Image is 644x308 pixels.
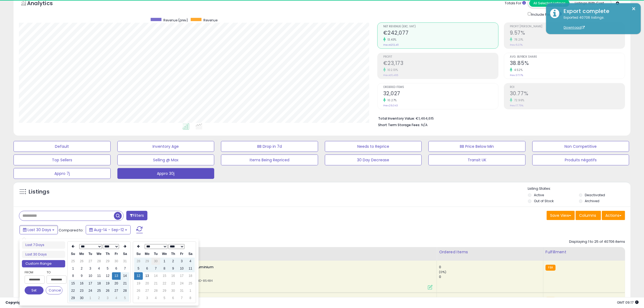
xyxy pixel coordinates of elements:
[94,227,124,232] span: Aug-14 - Sep-12
[95,250,103,258] th: We
[510,55,625,58] span: Avg. Buybox Share
[19,225,58,234] button: Last 30 Days
[5,300,25,305] strong: Copyright
[510,104,523,107] small: Prev: 17.79%
[143,294,151,302] td: 3
[439,249,541,255] div: Ordered Items
[69,265,77,272] td: 1
[512,68,523,72] small: 4.52%
[547,211,575,220] button: Save View
[177,250,186,258] th: Fr
[169,258,177,265] td: 2
[532,141,629,152] button: Non Competitive
[510,90,625,98] h2: 30.77%
[77,280,86,287] td: 16
[112,258,121,265] td: 30
[69,258,77,265] td: 25
[95,272,103,280] td: 11
[121,265,129,272] td: 7
[534,199,554,203] label: Out of Stock
[160,294,169,302] td: 5
[143,287,151,294] td: 27
[14,168,111,179] button: Appro 7j
[86,280,95,287] td: 17
[564,25,585,30] a: Download
[148,249,434,255] div: Title
[160,287,169,294] td: 29
[510,30,625,37] h2: 9.57%
[428,155,526,165] button: Transit UK
[151,287,160,294] td: 28
[421,122,428,127] span: N/A
[383,90,498,98] h2: 32,027
[439,270,447,274] small: (0%)
[512,98,524,102] small: 72.96%
[121,294,129,302] td: 5
[112,272,121,280] td: 13
[186,250,195,258] th: Sa
[151,280,160,287] td: 21
[221,141,318,152] button: BB Drop in 7d
[143,258,151,265] td: 29
[510,86,625,89] span: ROI
[112,294,121,302] td: 4
[143,280,151,287] td: 20
[143,250,151,258] th: Mo
[617,300,639,305] span: 2025-10-13 09:17 GMT
[77,258,86,265] td: 26
[143,265,151,272] td: 6
[325,141,422,152] button: Needs to Reprice
[86,294,95,302] td: 1
[151,272,160,280] td: 14
[186,280,195,287] td: 25
[163,18,188,22] span: Revenue (prev)
[383,55,498,58] span: Profit
[77,287,86,294] td: 23
[186,287,195,294] td: 1
[69,280,77,287] td: 15
[77,272,86,280] td: 9
[378,115,621,121] li: €1,464,615
[528,186,630,191] p: Listing States:
[143,272,151,280] td: 13
[510,74,523,77] small: Prev: 37.17%
[126,211,147,220] button: Filters
[169,250,177,258] th: Th
[546,265,556,271] small: FBA
[378,123,420,127] b: Short Term Storage Fees:
[95,287,103,294] td: 25
[95,265,103,272] td: 4
[160,272,169,280] td: 15
[69,287,77,294] td: 22
[524,11,568,17] div: Include Returns
[103,250,112,258] th: Th
[86,225,131,234] button: Aug-14 - Sep-12
[103,287,112,294] td: 26
[585,199,600,203] label: Archived
[546,249,623,255] div: Fulfillment
[151,265,160,272] td: 7
[169,265,177,272] td: 9
[86,258,95,265] td: 27
[121,280,129,287] td: 21
[560,7,637,15] div: Export complete
[22,241,65,249] li: Last 7 Days
[22,251,65,258] li: Last 30 Days
[383,104,398,107] small: Prev: 29,043
[86,250,95,258] th: Tu
[576,211,601,220] button: Columns
[532,155,629,165] button: Produits négatifs
[47,270,62,275] label: To
[177,287,186,294] td: 31
[177,294,186,302] td: 7
[512,38,523,42] small: 78.21%
[203,18,217,22] span: Revenue
[439,265,543,270] div: 0
[86,272,95,280] td: 10
[103,294,112,302] td: 3
[117,141,214,152] button: Inventory Age
[29,188,49,196] h5: Listings
[69,272,77,280] td: 8
[177,258,186,265] td: 3
[112,287,121,294] td: 27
